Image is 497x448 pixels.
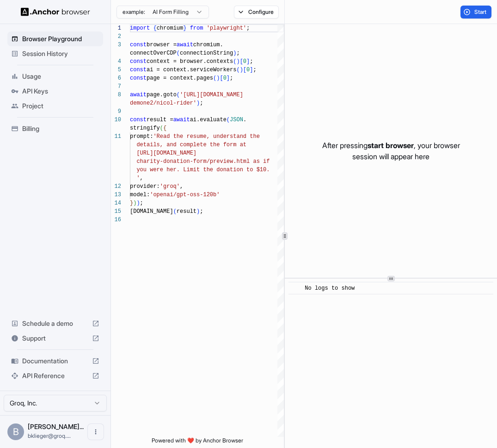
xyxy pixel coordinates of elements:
[111,66,121,74] div: 5
[177,92,180,98] span: (
[111,116,121,124] div: 10
[147,42,177,48] span: browser =
[190,25,203,31] span: from
[153,25,156,31] span: {
[233,50,236,56] span: )
[111,182,121,191] div: 12
[130,125,160,131] span: stringify
[22,87,99,96] span: API Keys
[133,200,136,206] span: )
[7,31,103,46] div: Browser Playground
[183,25,186,31] span: }
[22,124,99,133] span: Billing
[7,423,24,440] div: B
[140,200,143,206] span: ;
[293,284,298,293] span: ​
[157,25,184,31] span: chromium
[216,75,220,81] span: )
[111,41,121,49] div: 3
[22,334,88,343] span: Support
[7,84,103,99] div: API Keys
[460,6,491,19] button: Start
[111,191,121,199] div: 13
[136,142,246,148] span: details, and complete the form at
[250,58,253,65] span: ;
[130,92,147,98] span: await
[140,175,143,181] span: ,
[130,200,133,206] span: }
[22,319,88,328] span: Schedule a demo
[236,67,239,73] span: (
[243,58,246,65] span: 0
[130,67,147,73] span: const
[111,207,121,216] div: 15
[147,58,233,65] span: context = browser.contexts
[7,121,103,136] div: Billing
[163,125,166,131] span: {
[240,58,243,65] span: [
[230,75,233,81] span: ;
[236,50,239,56] span: ;
[136,150,196,156] span: [URL][DOMAIN_NAME]
[130,133,153,140] span: prompt:
[240,67,243,73] span: )
[474,8,487,16] span: Start
[22,49,99,58] span: Session History
[246,58,250,65] span: ]
[7,46,103,61] div: Session History
[227,117,230,123] span: (
[111,57,121,66] div: 4
[136,158,270,165] span: charity-donation-form/preview.html as if
[250,67,253,73] span: ]
[111,216,121,224] div: 16
[22,356,88,366] span: Documentation
[153,133,259,140] span: 'Read the resume, understand the
[7,354,103,368] div: Documentation
[253,67,256,73] span: ;
[150,192,220,198] span: 'openai/gpt-oss-120b'
[196,100,200,106] span: )
[7,316,103,331] div: Schedule a demo
[111,132,121,141] div: 11
[130,192,150,198] span: model:
[243,67,246,73] span: [
[236,58,239,65] span: )
[136,167,270,173] span: you were her. Limit the donation to $10.
[111,199,121,207] div: 14
[111,91,121,99] div: 8
[177,50,180,56] span: (
[7,331,103,346] div: Support
[7,368,103,383] div: API Reference
[220,75,223,81] span: [
[147,75,213,81] span: page = context.pages
[111,24,121,32] div: 1
[368,141,414,150] span: start browser
[22,371,88,380] span: API Reference
[180,183,183,190] span: ,
[177,208,196,215] span: result
[111,107,121,116] div: 9
[130,208,173,215] span: [DOMAIN_NAME]
[160,183,180,190] span: 'groq'
[243,117,246,123] span: .
[22,34,99,44] span: Browser Playground
[180,92,243,98] span: '[URL][DOMAIN_NAME]
[111,74,121,82] div: 6
[152,437,243,448] span: Powered with ❤️ by Anchor Browser
[130,183,160,190] span: provider:
[22,72,99,81] span: Usage
[28,423,84,430] span: Benjamin Klieger
[305,285,355,292] span: No logs to show
[207,25,246,31] span: 'playwright'
[233,58,236,65] span: (
[234,6,279,19] button: Configure
[130,117,147,123] span: const
[147,92,177,98] span: page.goto
[193,42,223,48] span: chromium.
[173,117,190,123] span: await
[87,423,104,440] button: Open menu
[123,8,145,16] span: example:
[7,69,103,84] div: Usage
[177,42,193,48] span: await
[160,125,163,131] span: (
